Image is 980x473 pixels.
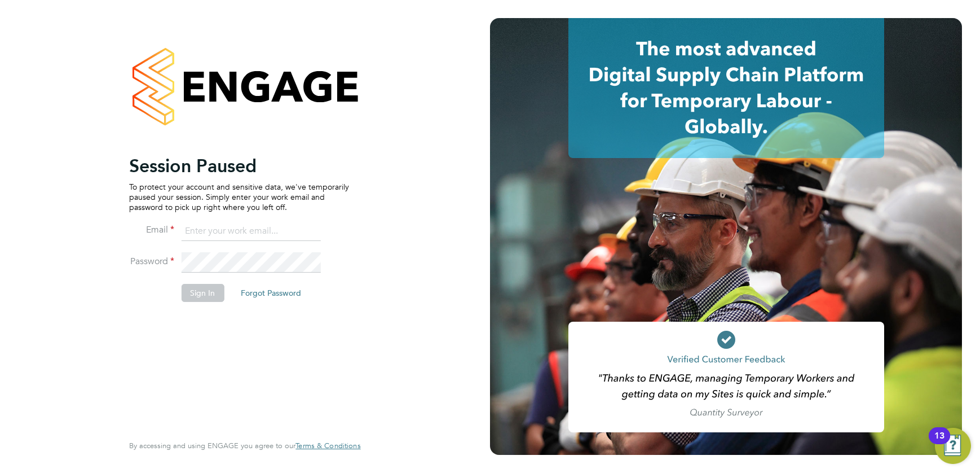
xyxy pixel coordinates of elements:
[934,436,944,450] div: 13
[181,284,224,302] button: Sign In
[129,441,360,450] span: By accessing and using ENGAGE you agree to our
[295,441,360,450] span: Terms & Conditions
[935,428,971,464] button: Open Resource Center, 13 new notifications
[129,182,349,213] p: To protect your account and sensitive data, we've temporarily paused your session. Simply enter y...
[129,224,174,236] label: Email
[181,221,320,242] input: Enter your work email...
[129,256,174,268] label: Password
[295,441,360,450] a: Terms & Conditions
[232,284,310,302] button: Forgot Password
[129,155,349,177] h2: Session Paused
